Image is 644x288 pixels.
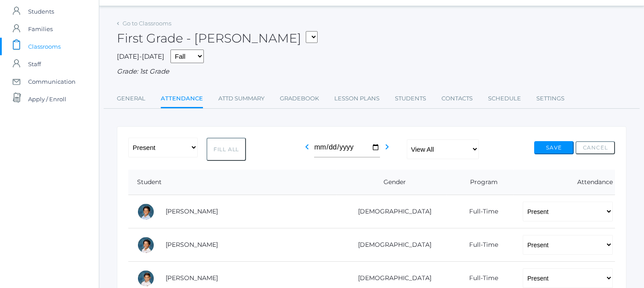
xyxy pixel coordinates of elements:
[534,141,574,154] button: Save
[117,90,145,107] a: General
[334,90,380,107] a: Lesson Plans
[128,170,336,195] th: Student
[166,207,218,215] a: [PERSON_NAME]
[336,228,447,262] td: [DEMOGRAPHIC_DATA]
[117,52,164,60] span: [DATE]-[DATE]
[137,270,155,287] div: Owen Bernardez
[280,90,319,107] a: Gradebook
[28,3,54,20] span: Students
[166,241,218,249] a: [PERSON_NAME]
[395,90,426,107] a: Students
[536,90,564,107] a: Settings
[117,32,318,45] h2: First Grade - [PERSON_NAME]
[166,274,218,282] a: [PERSON_NAME]
[206,138,246,161] button: Fill All
[117,67,626,77] div: Grade: 1st Grade
[447,228,514,262] td: Full-Time
[575,141,615,154] button: Cancel
[514,170,615,195] th: Attendance
[336,195,447,228] td: [DEMOGRAPHIC_DATA]
[28,73,76,90] span: Communication
[123,20,171,27] a: Go to Classrooms
[161,90,203,109] a: Attendance
[488,90,521,107] a: Schedule
[218,90,264,107] a: Attd Summary
[382,142,392,152] i: chevron_right
[447,170,514,195] th: Program
[137,203,155,220] div: Dominic Abrea
[302,146,312,154] a: chevron_left
[28,20,53,38] span: Families
[382,146,392,154] a: chevron_right
[441,90,473,107] a: Contacts
[28,38,61,55] span: Classrooms
[28,90,66,108] span: Apply / Enroll
[447,195,514,228] td: Full-Time
[28,55,41,73] span: Staff
[302,142,312,152] i: chevron_left
[137,236,155,254] div: Grayson Abrea
[336,170,447,195] th: Gender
